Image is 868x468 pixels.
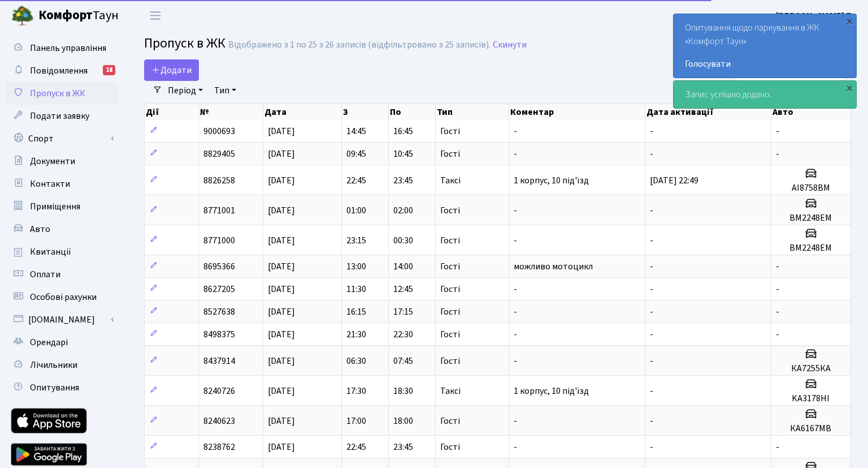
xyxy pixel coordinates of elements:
[514,148,517,160] span: -
[30,178,70,190] span: Контакти
[268,204,295,217] span: [DATE]
[650,415,653,427] span: -
[776,328,779,341] span: -
[263,104,342,120] th: Дата
[440,176,461,185] span: Таксі
[30,268,60,281] span: Оплати
[440,443,460,452] span: Гості
[203,283,235,295] span: 8627205
[268,328,295,341] span: [DATE]
[203,174,235,187] span: 8826258
[6,82,119,105] a: Пропуск в ЖК
[6,331,119,354] a: Орендарі
[346,441,366,453] span: 22:45
[6,354,119,376] a: Лічильники
[776,243,846,254] h5: ВМ2248ЕМ
[514,283,517,295] span: -
[342,104,389,120] th: З
[268,234,295,247] span: [DATE]
[393,328,413,341] span: 22:30
[440,357,460,366] span: Гості
[30,42,106,54] span: Панель управління
[650,441,653,453] span: -
[440,417,460,426] span: Гості
[6,263,119,286] a: Оплати
[440,149,460,158] span: Гості
[776,183,846,194] h5: АІ8758ВМ
[6,195,119,218] a: Приміщення
[145,104,199,120] th: Дії
[210,81,241,100] a: Тип
[650,204,653,217] span: -
[440,236,460,245] span: Гості
[514,174,589,187] span: 1 корпус, 10 під'їзд
[650,328,653,341] span: -
[776,423,846,434] h5: КА6167МВ
[776,148,779,160] span: -
[30,65,88,77] span: Повідомлення
[776,213,846,224] h5: ВМ2248ЕМ
[268,385,295,397] span: [DATE]
[6,308,119,331] a: [DOMAIN_NAME]
[493,40,527,50] a: Скинути
[514,204,517,217] span: -
[203,204,235,217] span: 8771001
[103,65,115,75] div: 18
[38,6,119,25] span: Таун
[268,174,295,187] span: [DATE]
[6,218,119,241] a: Авто
[776,363,846,374] h5: КА7255КА
[346,234,366,247] span: 23:15
[393,385,413,397] span: 18:30
[268,355,295,367] span: [DATE]
[203,306,235,318] span: 8527638
[514,328,517,341] span: -
[514,260,593,273] span: можливо мотоцикл
[650,355,653,367] span: -
[30,336,68,349] span: Орендарі
[203,415,235,427] span: 8240623
[776,441,779,453] span: -
[440,206,460,215] span: Гості
[650,260,653,273] span: -
[203,260,235,273] span: 8695366
[514,355,517,367] span: -
[228,40,491,50] div: Відображено з 1 по 25 з 26 записів (відфільтровано з 25 записів).
[346,415,366,427] span: 17:00
[440,387,461,396] span: Таксі
[30,381,79,394] span: Опитування
[268,306,295,318] span: [DATE]
[393,260,413,273] span: 14:00
[6,127,119,150] a: Спорт
[30,223,50,235] span: Авто
[346,260,366,273] span: 13:00
[776,9,854,23] a: [PERSON_NAME] Б.
[144,33,225,53] span: Пропуск в ЖК
[6,37,119,59] a: Панель управління
[389,104,436,120] th: По
[268,260,295,273] span: [DATE]
[514,415,517,427] span: -
[674,81,856,108] div: Запис успішно додано.
[440,330,460,339] span: Гості
[30,200,80,213] span: Приміщення
[30,246,71,258] span: Квитанції
[268,283,295,295] span: [DATE]
[514,125,517,138] span: -
[203,148,235,160] span: 8829405
[203,441,235,453] span: 8238762
[30,87,85,100] span: Пропуск в ЖК
[440,285,460,294] span: Гості
[268,148,295,160] span: [DATE]
[199,104,263,120] th: №
[6,376,119,399] a: Опитування
[346,148,366,160] span: 09:45
[650,174,698,187] span: [DATE] 22:49
[393,355,413,367] span: 07:45
[393,234,413,247] span: 00:30
[771,104,851,120] th: Авто
[6,59,119,82] a: Повідомлення18
[393,125,413,138] span: 16:45
[514,234,517,247] span: -
[685,57,845,71] a: Голосувати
